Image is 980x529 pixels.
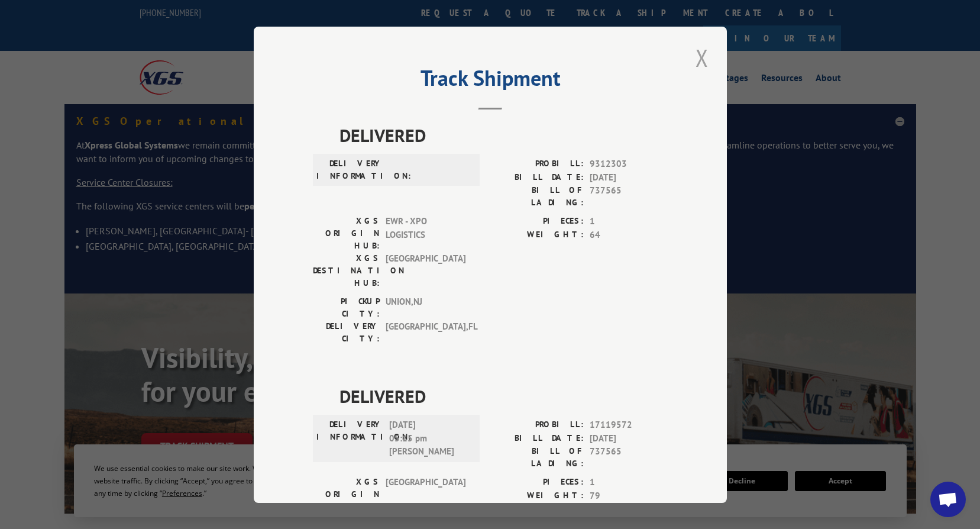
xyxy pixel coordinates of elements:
span: UNION , NJ [386,295,465,320]
label: PROBILL: [490,157,584,171]
button: Close modal [692,41,712,74]
span: [GEOGRAPHIC_DATA] , FL [386,320,465,345]
label: XGS DESTINATION HUB: [313,252,380,289]
h2: Track Shipment [313,70,668,92]
label: BILL OF LADING: [490,184,584,209]
span: DELIVERED [339,383,668,409]
a: Open chat [930,482,966,517]
span: [DATE] 05:15 pm [PERSON_NAME] [389,418,469,459]
span: 79 [590,489,668,502]
label: BILL OF LADING: [490,445,584,470]
span: DELIVERED [339,122,668,149]
span: [GEOGRAPHIC_DATA] [386,252,465,289]
span: EWR - XPO LOGISTICS [386,215,465,252]
span: 64 [590,228,668,241]
label: WEIGHT: [490,489,584,502]
span: [DATE] [590,431,668,445]
span: 1 [590,476,668,489]
span: 17119572 [590,418,668,432]
span: 1 [590,215,668,228]
span: 737565 [590,184,668,209]
label: PICKUP CITY: [313,295,380,320]
label: PIECES: [490,476,584,489]
span: [GEOGRAPHIC_DATA] [386,476,465,513]
label: PROBILL: [490,418,584,432]
label: DELIVERY INFORMATION: [316,157,383,182]
span: [DATE] [590,170,668,184]
span: 9312303 [590,157,668,171]
label: WEIGHT: [490,228,584,241]
label: DELIVERY INFORMATION: [316,418,383,459]
label: BILL DATE: [490,431,584,445]
label: BILL DATE: [490,170,584,184]
label: DELIVERY CITY: [313,320,380,345]
span: 737565 [590,445,668,470]
label: XGS ORIGIN HUB: [313,476,380,513]
label: XGS ORIGIN HUB: [313,215,380,252]
label: PIECES: [490,215,584,228]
